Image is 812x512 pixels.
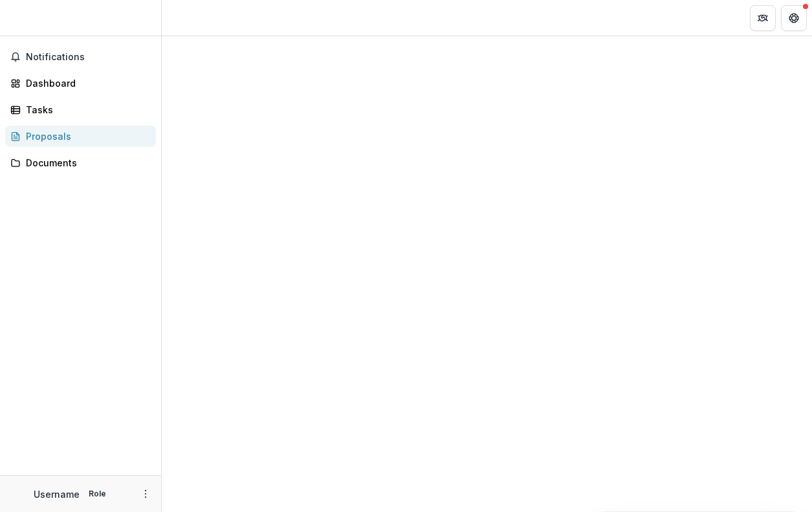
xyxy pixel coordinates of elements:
button: More [138,486,153,502]
div: Tasks [26,103,146,117]
p: Role [85,488,110,500]
a: Dashboard [5,72,156,94]
button: Partners [750,5,776,31]
div: Dashboard [26,76,146,90]
a: Proposals [5,126,156,147]
div: Documents [26,156,146,170]
span: Notifications [26,52,151,63]
div: Proposals [26,129,146,143]
button: Notifications [5,47,156,67]
button: Get Help [781,5,807,31]
a: Documents [5,152,156,173]
a: Tasks [5,99,156,120]
p: Username [34,487,80,501]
